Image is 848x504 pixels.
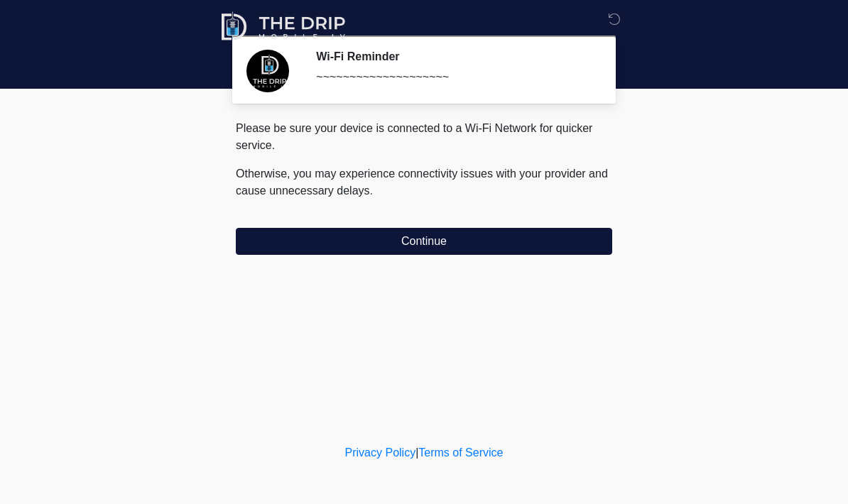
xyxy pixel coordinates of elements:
[370,185,373,197] span: .
[246,50,289,92] img: Agent Avatar
[345,447,416,459] a: Privacy Policy
[222,11,347,43] img: The Drip Mobile IV Logo
[236,120,612,154] p: Please be sure your device is connected to a Wi-Fi Network for quicker service.
[236,165,612,199] p: Otherwise, you may experience connectivity issues with your provider and cause unnecessary delays
[418,447,503,459] a: Terms of Service
[415,447,418,459] a: |
[316,50,591,63] h2: Wi-Fi Reminder
[236,228,612,255] button: Continue
[316,69,591,86] div: ~~~~~~~~~~~~~~~~~~~~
